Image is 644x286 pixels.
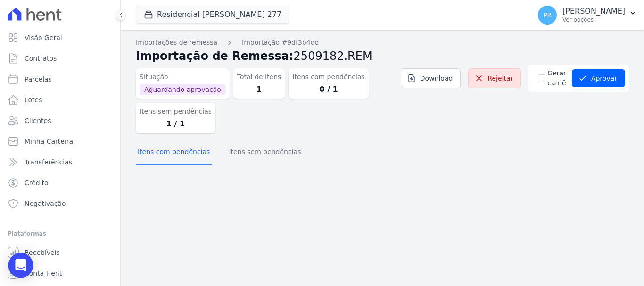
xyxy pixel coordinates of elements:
a: Parcelas [4,70,116,89]
p: [PERSON_NAME] [562,7,625,16]
a: Recebíveis [4,243,116,262]
button: Residencial [PERSON_NAME] 277 [136,6,289,24]
button: PR [PERSON_NAME] Ver opções [530,2,644,28]
a: Transferências [4,153,116,172]
span: 2509182.REM [294,49,372,63]
a: Minha Carteira [4,132,116,151]
span: Contratos [25,54,57,63]
span: PR [543,12,552,18]
span: Aguardando aprovação [140,84,226,95]
a: Importação #9df3b4dd [242,38,319,48]
span: Transferências [25,157,72,167]
h2: Importação de Remessa: [136,48,629,65]
span: Negativação [25,199,66,208]
a: Download [401,68,461,88]
dd: 0 / 1 [292,84,364,95]
span: Recebíveis [25,248,60,257]
dt: Itens com pendências [292,72,364,82]
nav: Breadcrumb [136,38,629,48]
a: Rejeitar [468,68,521,88]
p: Ver opções [562,16,625,24]
a: Visão Geral [4,28,116,47]
span: Clientes [25,116,51,125]
span: Parcelas [25,74,52,84]
dt: Itens sem pendências [140,106,212,116]
div: Open Intercom Messenger [8,253,33,278]
span: Minha Carteira [25,137,73,146]
a: Conta Hent [4,264,116,283]
a: Lotes [4,90,116,109]
label: Gerar carnê [547,68,566,88]
button: Aprovar [572,69,625,87]
button: Itens sem pendências [227,140,303,165]
span: Visão Geral [25,33,62,42]
dd: 1 [237,84,281,95]
a: Clientes [4,111,116,130]
dt: Situação [140,72,226,82]
dt: Total de Itens [237,72,281,82]
a: Crédito [4,173,116,192]
button: Itens com pendências [136,140,212,165]
span: Crédito [25,178,49,188]
a: Contratos [4,49,116,68]
a: Importações de remessa [136,38,217,48]
a: Negativação [4,194,116,213]
span: Conta Hent [25,269,62,278]
div: Plataformas [8,228,113,239]
dd: 1 / 1 [140,118,212,130]
span: Lotes [25,95,42,105]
